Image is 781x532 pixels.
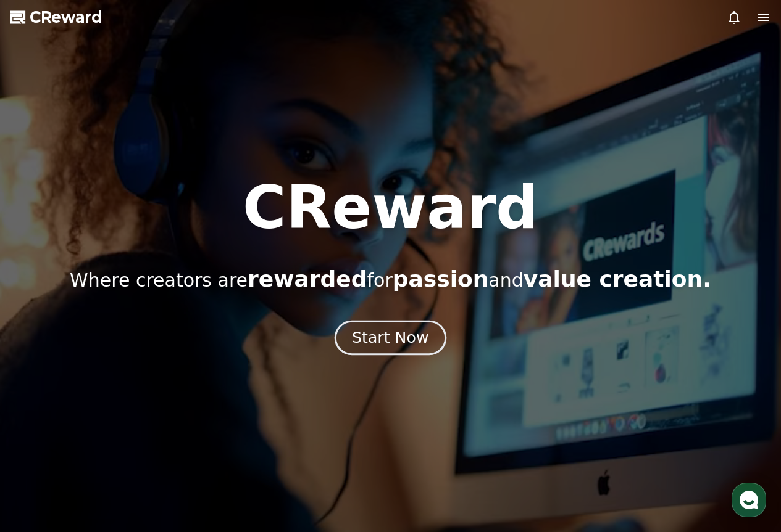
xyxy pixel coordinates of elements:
a: Start Now [337,334,444,345]
a: Messages [81,391,159,422]
h1: CReward [243,178,538,237]
span: passion [393,266,489,292]
a: Home [4,391,81,422]
a: CReward [10,7,102,27]
span: Home [31,409,53,419]
span: Settings [183,409,213,419]
button: Start Now [335,320,446,355]
span: rewarded [248,266,367,292]
p: Where creators are for and [70,267,711,292]
span: Messages [102,410,139,420]
div: Start Now [352,327,428,348]
a: Settings [159,391,237,422]
span: CReward [30,7,102,27]
span: value creation. [524,266,711,292]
